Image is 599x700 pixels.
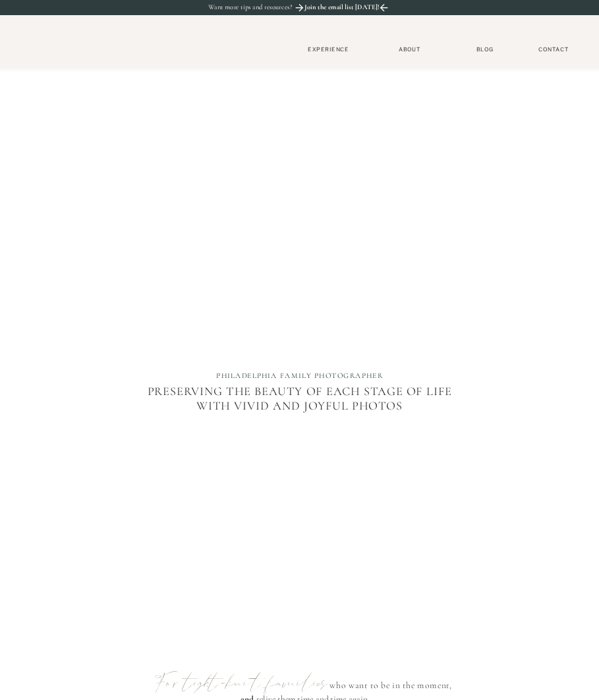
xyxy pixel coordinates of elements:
[193,371,406,383] h1: PHILADELPHIA FAMILY PHOTOGRAPHER
[131,672,351,698] p: For tight-knit families
[139,385,459,447] p: Preserving the beauty of each stage of life with vivid and joyful photos
[304,3,381,14] a: Join the email list [DATE]!
[472,46,498,53] a: BLOG
[534,46,574,53] a: Contact
[208,3,314,12] p: Want more tips and resources?
[394,46,424,53] a: About
[295,46,361,53] a: Experience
